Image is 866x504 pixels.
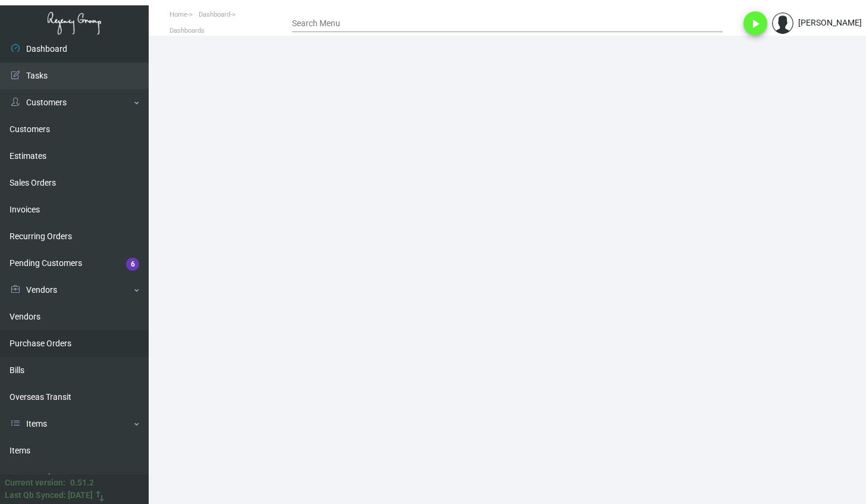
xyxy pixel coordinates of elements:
[5,477,65,489] div: Current version:
[170,11,187,18] span: Home
[798,17,862,29] div: [PERSON_NAME]
[748,17,763,31] i: play_arrow
[5,489,93,502] div: Last Qb Synced: [DATE]
[170,27,205,35] span: Dashboards
[772,12,793,34] img: admin@bootstrapmaster.com
[743,11,767,35] button: play_arrow
[70,477,94,489] div: 0.51.2
[199,11,230,18] span: Dashboard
